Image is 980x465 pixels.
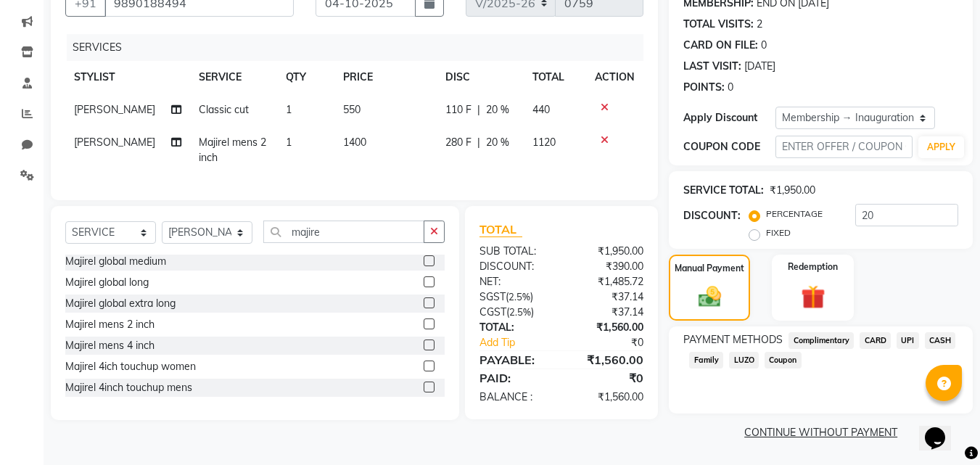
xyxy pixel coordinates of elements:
[925,332,956,349] span: CASH
[469,369,561,387] div: PAID:
[672,425,970,440] a: CONTINUE WITHOUT PAYMENT
[683,139,775,155] div: COUPON CODE
[788,260,838,273] label: Redemption
[561,351,654,369] div: ₹1,560.00
[683,38,758,53] div: CARD ON FILE:
[766,226,791,239] label: FIXED
[65,275,149,290] div: Majirel global long
[761,38,767,53] div: 0
[561,289,654,305] div: ₹37.14
[65,359,196,374] div: Majirel 4ich touchup women
[532,136,556,149] span: 1120
[486,135,509,150] span: 20 %
[445,102,472,118] span: 110 F
[683,332,783,347] span: PAYMENT METHODS
[437,61,524,94] th: DISC
[469,305,561,320] div: ( )
[74,103,155,116] span: [PERSON_NAME]
[683,110,775,125] div: Apply Discount
[728,80,733,95] div: 0
[477,102,480,118] span: |
[689,352,723,369] span: Family
[469,244,561,259] div: SUB TOTAL:
[561,390,654,405] div: ₹1,560.00
[729,352,759,369] span: LUZO
[469,351,561,369] div: PAYABLE:
[477,135,480,150] span: |
[561,244,654,259] div: ₹1,950.00
[561,305,654,320] div: ₹37.14
[794,282,833,312] img: _gift.svg
[524,61,586,94] th: TOTAL
[561,259,654,274] div: ₹390.00
[343,136,366,149] span: 1400
[343,103,361,116] span: 550
[765,352,802,369] span: Coupon
[586,61,643,94] th: ACTION
[509,306,531,318] span: 2.5%
[919,407,965,450] iframe: chat widget
[469,259,561,274] div: DISCOUNT:
[469,320,561,335] div: TOTAL:
[74,136,155,149] span: [PERSON_NAME]
[561,369,654,387] div: ₹0
[190,61,277,94] th: SERVICE
[286,136,292,149] span: 1
[683,59,741,74] div: LAST VISIT:
[775,136,913,158] input: ENTER OFFER / COUPON CODE
[683,183,764,198] div: SERVICE TOTAL:
[757,17,762,32] div: 2
[67,34,654,61] div: SERVICES
[277,61,334,94] th: QTY
[65,61,190,94] th: STYLIST
[897,332,919,349] span: UPI
[65,296,176,311] div: Majirel global extra long
[65,317,155,332] div: Majirel mens 2 inch
[683,208,741,223] div: DISCOUNT:
[479,290,506,303] span: SGST
[479,222,522,237] span: TOTAL
[445,135,472,150] span: 280 F
[691,284,728,310] img: _cash.svg
[469,289,561,305] div: ( )
[486,102,509,118] span: 20 %
[744,59,775,74] div: [DATE]
[199,103,249,116] span: Classic cut
[508,291,530,303] span: 2.5%
[770,183,815,198] div: ₹1,950.00
[469,274,561,289] div: NET:
[469,335,577,350] a: Add Tip
[766,207,823,221] label: PERCENTAGE
[788,332,854,349] span: Complimentary
[65,338,155,353] div: Majirel mens 4 inch
[918,136,964,158] button: APPLY
[65,380,192,395] div: Majirel 4inch touchup mens
[561,320,654,335] div: ₹1,560.00
[479,305,506,318] span: CGST
[286,103,292,116] span: 1
[65,254,166,269] div: Majirel global medium
[577,335,655,350] div: ₹0
[683,80,725,95] div: POINTS:
[334,61,436,94] th: PRICE
[561,274,654,289] div: ₹1,485.72
[675,262,744,275] label: Manual Payment
[199,136,266,164] span: Majirel mens 2 inch
[263,221,424,243] input: Search or Scan
[532,103,550,116] span: 440
[469,390,561,405] div: BALANCE :
[683,17,754,32] div: TOTAL VISITS:
[860,332,891,349] span: CARD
